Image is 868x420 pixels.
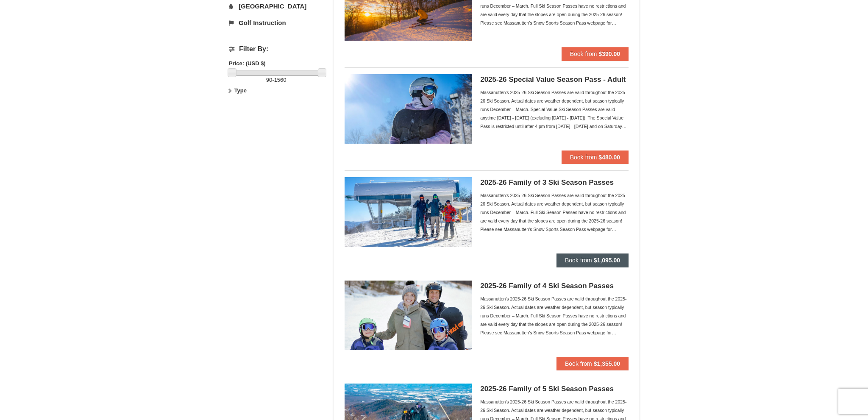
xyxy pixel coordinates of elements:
[480,191,629,234] div: Massanutten's 2025-26 Ski Season Passes are valid throughout the 2025-26 Ski Season. Actual dates...
[565,360,592,367] span: Book from
[345,177,472,247] img: 6619937-199-446e7550.jpg
[480,282,629,290] h5: 2025-26 Family of 4 Ski Season Passes
[562,150,629,164] button: Book from $480.00
[345,281,472,350] img: 6619937-202-8a68a6a2.jpg
[266,77,272,83] span: 90
[570,50,597,57] span: Book from
[229,76,323,84] label: -
[598,50,620,57] strong: $390.00
[480,88,629,131] div: Massanutten's 2025-26 Ski Season Passes are valid throughout the 2025-26 Ski Season. Actual dates...
[480,295,629,337] div: Massanutten's 2025-26 Ski Season Passes are valid throughout the 2025-26 Ski Season. Actual dates...
[556,357,629,370] button: Book from $1,355.00
[598,154,620,161] strong: $480.00
[229,45,323,53] h4: Filter By:
[570,154,597,161] span: Book from
[274,77,287,83] span: 1560
[480,385,629,393] h5: 2025-26 Family of 5 Ski Season Passes
[556,253,629,267] button: Book from $1,095.00
[234,87,247,94] strong: Type
[229,15,323,31] a: Golf Instruction
[345,74,472,144] img: 6619937-198-dda1df27.jpg
[229,60,266,67] strong: Price: (USD $)
[594,257,620,264] strong: $1,095.00
[480,75,629,84] h5: 2025-26 Special Value Season Pass - Adult
[480,178,629,187] h5: 2025-26 Family of 3 Ski Season Passes
[562,47,629,61] button: Book from $390.00
[594,360,620,367] strong: $1,355.00
[565,257,592,264] span: Book from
